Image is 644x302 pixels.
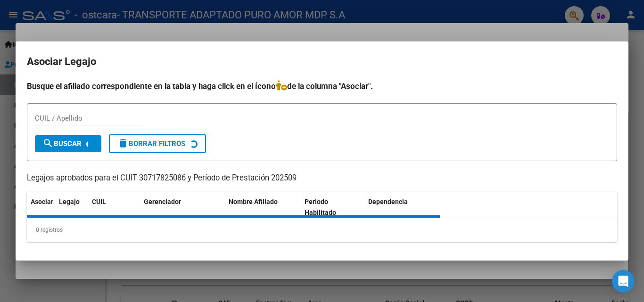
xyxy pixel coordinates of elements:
datatable-header-cell: Periodo Habilitado [301,192,364,223]
p: Legajos aprobados para el CUIT 30717825086 y Período de Prestación 202509 [27,172,617,184]
datatable-header-cell: Nombre Afiliado [225,192,301,223]
mat-icon: search [42,138,54,149]
mat-icon: delete [117,138,129,149]
div: 0 registros [27,218,617,242]
datatable-header-cell: Asociar [27,192,55,223]
h4: Busque el afiliado correspondiente en la tabla y haga click en el ícono de la columna "Asociar". [27,80,617,92]
span: Nombre Afiliado [229,198,278,205]
span: Buscar [42,139,82,148]
datatable-header-cell: Dependencia [364,192,440,223]
span: Gerenciador [144,198,181,205]
button: Borrar Filtros [109,134,206,153]
datatable-header-cell: Legajo [55,192,88,223]
div: Open Intercom Messenger [612,270,635,293]
datatable-header-cell: Gerenciador [140,192,225,223]
span: CUIL [92,198,106,205]
span: Borrar Filtros [117,139,185,148]
span: Legajo [59,198,80,205]
span: Asociar [31,198,53,205]
datatable-header-cell: CUIL [88,192,140,223]
button: Buscar [35,135,101,152]
span: Periodo Habilitado [305,198,336,216]
span: Dependencia [368,198,408,205]
h2: Asociar Legajo [27,53,617,71]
